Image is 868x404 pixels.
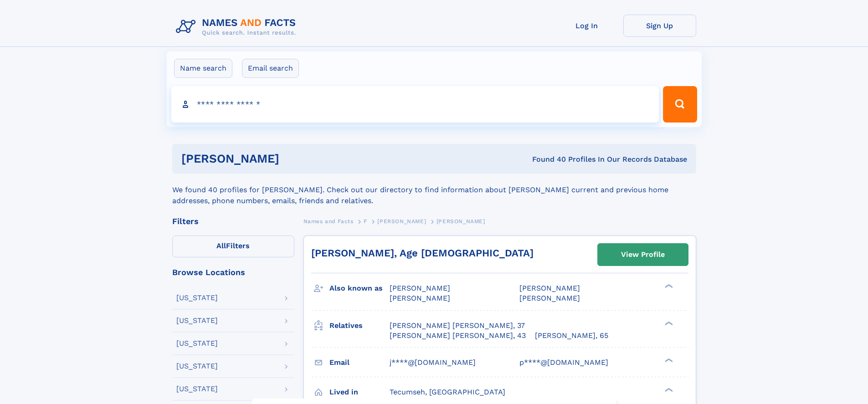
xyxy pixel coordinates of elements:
[216,241,226,250] span: All
[390,294,450,302] span: [PERSON_NAME]
[663,320,673,326] div: ❯
[535,331,608,341] a: [PERSON_NAME], 65
[303,215,354,227] a: Names and Facts
[172,15,303,39] img: Logo Names and Facts
[174,59,232,78] label: Name search
[176,317,218,324] div: [US_STATE]
[176,363,218,370] div: [US_STATE]
[176,294,218,302] div: [US_STATE]
[663,387,673,393] div: ❯
[598,244,688,266] a: View Profile
[663,283,673,289] div: ❯
[390,388,505,396] span: Tecumseh, [GEOGRAPHIC_DATA]
[172,217,294,225] div: Filters
[364,218,367,225] span: F
[181,153,406,164] h1: [PERSON_NAME]
[621,244,665,265] div: View Profile
[623,15,696,37] a: Sign Up
[550,15,623,37] a: Log In
[519,284,580,292] span: [PERSON_NAME]
[364,215,367,227] a: F
[663,357,673,363] div: ❯
[329,281,390,296] h3: Also known as
[437,218,485,225] span: [PERSON_NAME]
[377,218,426,225] span: [PERSON_NAME]
[377,215,426,227] a: [PERSON_NAME]
[176,385,218,393] div: [US_STATE]
[329,384,390,400] h3: Lived in
[176,340,218,347] div: [US_STATE]
[390,331,526,341] a: [PERSON_NAME] [PERSON_NAME], 43
[172,268,294,276] div: Browse Locations
[311,247,534,259] a: [PERSON_NAME], Age [DEMOGRAPHIC_DATA]
[406,154,687,164] div: Found 40 Profiles In Our Records Database
[329,318,390,333] h3: Relatives
[663,86,697,123] button: Search Button
[172,235,294,257] label: Filters
[519,294,580,302] span: [PERSON_NAME]
[171,86,659,123] input: search input
[172,174,696,206] div: We found 40 profiles for [PERSON_NAME]. Check out our directory to find information about [PERSON...
[329,355,390,370] h3: Email
[390,284,450,292] span: [PERSON_NAME]
[390,321,525,331] a: [PERSON_NAME] [PERSON_NAME], 37
[242,59,299,78] label: Email search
